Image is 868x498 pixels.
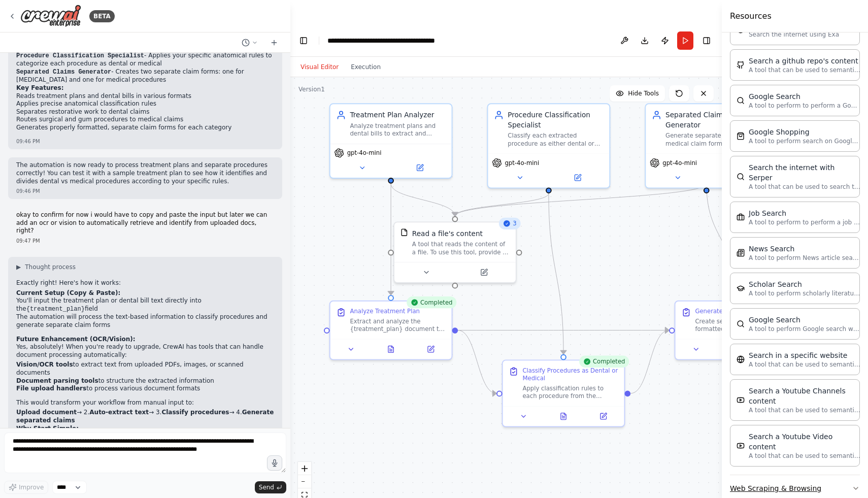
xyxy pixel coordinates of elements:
[737,96,745,105] img: SerpApiGoogleSearchTool
[327,36,442,46] nav: breadcrumb
[16,52,274,68] li: - Applies your specific anatomical rules to categorize each procedure as dental or medical
[522,367,618,382] div: Classify Procedures as Dental or Medical
[392,162,448,174] button: Open in side panel
[749,406,860,414] p: A tool that can be used to semantic search a query from a Youtube Channels content.
[749,137,860,145] p: A tool to perform search on Google shopping with a search_query.
[267,455,282,471] button: Click to speak your automation idea
[386,184,395,295] g: Edge from aa47f855-1264-419f-aadf-3fe0da45d516 to fc28547b-1247-4615-9981-d5ac6fd01bbe
[238,37,262,49] button: Switch to previous chat
[347,149,382,157] span: gpt-4o-mini
[20,5,81,27] img: Logo
[456,267,512,278] button: Open in side panel
[579,356,629,368] div: Completed
[665,110,761,130] div: Separated Claims Generator
[737,61,745,69] img: GithubSearchTool
[502,359,625,427] div: CompletedClassify Procedures as Dental or MedicalApply classification rules to each procedure fro...
[345,61,387,73] button: Execution
[749,254,860,262] p: A tool to perform News article search with a search_query.
[508,132,603,148] div: Classify each extracted procedure as either dental or medical based on specific anatomical rules:...
[715,343,757,355] button: View output
[329,103,453,179] div: Treatment Plan AnalyzerAnalyze treatment plans and dental bills to extract and categorize each pr...
[414,343,448,355] button: Open in side panel
[386,184,460,216] g: Edge from aa47f855-1264-419f-aadf-3fe0da45d516 to 756bf267-88a6-491e-89b2-2c24b0261b54
[505,159,539,167] span: gpt-4o-mini
[329,301,453,360] div: CompletedAnalyze Treatment PlanExtract and analyze the {treatment_plan} document to identify all ...
[487,103,610,188] div: Procedure Classification SpecialistClassify each extracted procedure as either dental or medical ...
[16,336,136,343] strong: Future Enhancement (OCR/Vision):
[695,317,790,333] div: Create separate, properly formatted claim forms based on the classified procedures. Generate a de...
[19,483,44,491] span: Improve
[16,425,79,432] strong: Why Start Simple:
[749,244,860,254] div: News Search
[458,325,496,399] g: Edge from fc28547b-1247-4615-9981-d5ac6fd01bbe to 0ba288bb-a4d2-4fc7-beff-f3119b489e1f
[16,377,98,384] strong: Document parsing tools
[16,361,73,368] strong: Vision/OCR tools
[749,218,860,226] p: A tool to perform to perform a job search in the [GEOGRAPHIC_DATA] with a search_query.
[16,343,274,359] p: Yes, absolutely! When you're ready to upgrade, CrewAI has tools that can handle document processi...
[16,237,274,245] div: 09:47 PM
[749,350,860,360] div: Search in a specific website
[16,52,144,59] code: Procedure Classification Specialist
[16,297,274,313] li: You'll input the treatment plan or dental bill text directly into the field
[296,34,311,48] button: Hide left sidebar
[412,228,483,238] div: Read a file's content
[16,361,274,377] li: to extract text from uploaded PDFs, images, or scanned documents
[749,127,860,137] div: Google Shopping
[749,452,860,460] p: A tool that can be used to semantic search a query from a Youtube Video content.
[16,161,274,185] p: The automation is now ready to process treatment plans and separate procedures correctly! You can...
[749,30,839,39] p: Search the internet using Exa
[16,409,274,424] li: → 2. → 3. → 4.
[749,279,860,289] div: Scholar Search
[450,184,712,216] g: Edge from cc48ab81-3b35-41a2-a8c1-e8bfc1154785 to 756bf267-88a6-491e-89b2-2c24b0261b54
[294,61,345,73] button: Visual Editor
[16,399,274,407] p: This would transform your workflow from manual input to:
[255,481,286,493] button: Send
[513,220,516,228] span: 3
[16,263,21,271] span: ▶
[350,307,419,315] div: Analyze Treatment Plan
[16,313,274,329] li: The automation will process the text-based information to classify procedures and generate separa...
[749,386,860,406] div: Search a Youtube Channels content
[298,85,325,93] div: Version 1
[16,108,274,116] li: Separates restorative work to dental claims
[26,306,85,313] code: {treatment_plan}
[749,66,860,74] p: A tool that can be used to semantic search a query from a github repo's content. This is not the ...
[645,103,768,188] div: Separated Claims GeneratorGenerate separate dental and medical claim forms from the classified pr...
[16,279,274,287] p: Exactly right! Here's how it works:
[675,301,798,360] div: Generate Separate Claim FormsCreate separate, properly formatted claim forms based on the classif...
[543,410,584,422] button: View output
[412,240,510,256] div: A tool that reads the content of a file. To use this tool, provide a 'file_path' parameter with t...
[508,110,603,130] div: Procedure Classification Specialist
[630,325,669,399] g: Edge from 0ba288bb-a4d2-4fc7-beff-f3119b489e1f to 3b63d664-7279-4a4a-bcc8-105b35d0caa1
[298,475,311,488] button: zoom out
[350,122,445,138] div: Analyze treatment plans and dental bills to extract and categorize each procedure. Identify all p...
[749,91,860,102] div: Google Search
[737,249,745,257] img: SerplyNewsSearchTool
[89,409,149,416] strong: Auto-extract text
[737,320,745,328] img: SerplyWebSearchTool
[16,124,274,132] li: Generates properly formatted, separate claim forms for each category
[665,132,761,148] div: Generate separate dental and medical claim forms from the classified procedures. Create properly ...
[749,289,860,297] p: A tool to perform scholarly literature search with a search_query.
[370,343,412,355] button: View output
[350,317,445,333] div: Extract and analyze the {treatment_plan} document to identify all procedures, procedure codes, co...
[749,183,860,191] p: A tool that can be used to search the internet with a search_query. Supports different search typ...
[749,102,860,110] p: A tool to perform to perform a Google search with a search_query.
[16,68,274,84] li: - Creates two separate claim forms: one for [MEDICAL_DATA] and one for medical procedures
[737,442,745,450] img: YoutubeVideoSearchTool
[16,377,274,385] li: to structure the extracted information
[737,213,745,221] img: SerplyJobSearchTool
[16,116,274,124] li: Routes surgical and gum procedures to medical claims
[4,481,48,494] button: Improve
[16,84,63,91] strong: Key Features:
[737,396,745,404] img: YoutubeChannelSearchTool
[628,89,659,97] span: Hide Tools
[393,221,517,283] div: 3FileReadToolRead a file's contentA tool that reads the content of a file. To use this tool, prov...
[550,172,606,183] button: Open in side panel
[16,289,120,296] strong: Current Setup (Copy & Paste):
[400,228,409,237] img: FileReadTool
[407,296,457,308] div: Completed
[16,263,76,271] button: ▶Thought process
[522,384,618,400] div: Apply classification rules to each procedure from the treatment plan analysis: DENTAL = anything ...
[610,85,665,102] button: Hide Tools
